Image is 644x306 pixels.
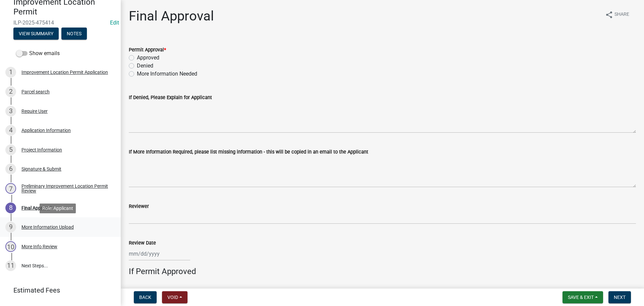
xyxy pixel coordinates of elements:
div: Signature & Submit [21,167,61,171]
button: Next [608,291,631,303]
div: 2 [5,86,16,97]
div: Improvement Location Permit Application [21,70,108,75]
div: 8 [5,203,16,213]
div: 10 [5,241,16,252]
label: Approved [137,54,159,62]
div: Preliminary Improvement Location Permit Review [21,184,110,193]
span: Share [614,11,629,19]
span: Back [139,295,151,300]
div: Role: Applicant [40,204,76,213]
span: Next [614,295,626,300]
button: Back [134,291,157,303]
label: Denied [137,62,153,70]
div: More Information Upload [21,225,74,229]
div: 7 [5,183,16,194]
label: If Denied, Please Explain for Applicant [129,95,212,100]
div: 4 [5,125,16,136]
div: 11 [5,260,16,271]
div: More Info Review [21,244,57,249]
label: More Information Needed [137,70,197,78]
button: shareShare [600,8,635,21]
label: Review Date [129,241,156,246]
div: 3 [5,106,16,117]
span: ILP-2025-475414 [13,19,107,26]
h4: If Permit Approved [129,267,636,276]
button: Save & Exit [562,291,603,303]
label: Permit Approval [129,48,166,52]
span: Void [167,295,178,300]
wm-modal-confirm: Summary [13,31,59,37]
a: Estimated Fees [5,283,110,297]
label: If More Information Required, please list missing information - this will be copied in an email t... [129,150,368,155]
button: Void [162,291,187,303]
a: Edit [110,19,119,26]
div: Final Approval [21,206,51,210]
div: 1 [5,67,16,78]
div: 9 [5,222,16,232]
div: 5 [5,144,16,155]
span: Save & Exit [568,295,594,300]
label: Reviewer [129,204,149,209]
wm-modal-confirm: Edit Application Number [110,19,119,26]
div: Application Information [21,128,71,133]
h1: Final Approval [129,8,214,24]
button: View Summary [13,28,59,40]
button: Notes [61,28,87,40]
i: share [605,11,613,19]
div: Parcel search [21,89,50,94]
wm-modal-confirm: Notes [61,31,87,37]
input: mm/dd/yyyy [129,247,190,261]
label: Show emails [16,49,60,57]
div: Project Information [21,147,62,152]
div: Require User [21,109,48,114]
div: 6 [5,164,16,174]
